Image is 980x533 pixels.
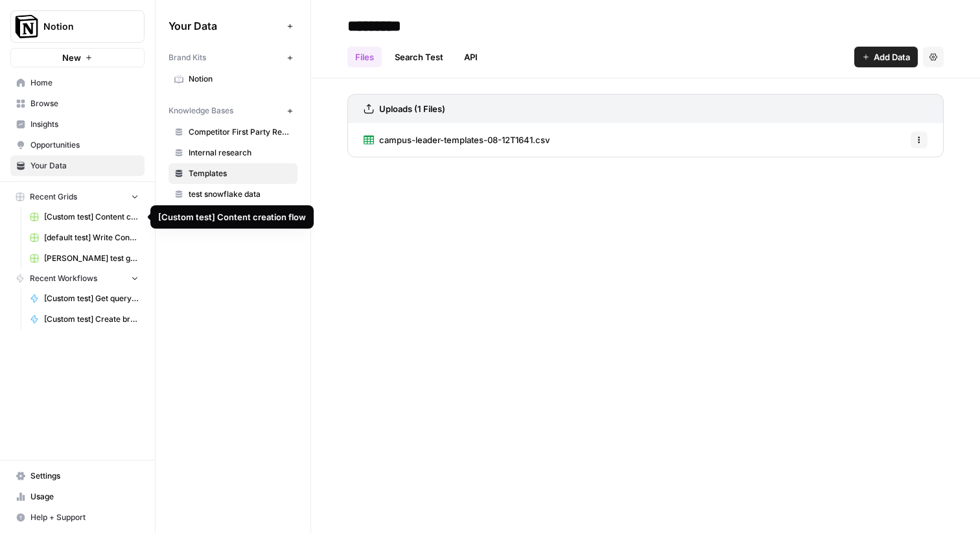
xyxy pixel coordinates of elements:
a: test snowflake data [169,184,297,205]
span: [Custom test] Create briefs from query inputs [44,313,139,325]
a: API [456,47,485,67]
span: Competitor First Party Research [189,126,292,138]
span: [Custom test] Content creation flow [44,211,139,223]
a: Competitor First Party Research [169,122,297,142]
span: Usage [30,491,139,503]
span: test snowflake data [189,188,292,200]
a: Settings [10,466,145,486]
a: Browse [10,93,145,114]
button: Workspace: Notion [10,10,145,43]
a: Insights [10,114,145,135]
span: Settings [30,470,139,482]
span: [default test] Write Content Briefs [44,232,139,244]
img: Notion Logo [15,15,38,38]
span: Templates [189,168,292,179]
span: Help + Support [30,512,139,523]
span: Your Data [169,18,282,34]
span: Add Data [874,51,910,63]
span: Recent Workflows [30,273,97,284]
a: [PERSON_NAME] test grid [24,248,145,269]
a: Uploads (1 Files) [364,95,445,123]
h3: Uploads (1 Files) [379,102,445,115]
span: [PERSON_NAME] test grid [44,253,139,264]
a: [Custom test] Create briefs from query inputs [24,309,145,330]
span: [Custom test] Get query fanout from topic [44,293,139,304]
a: Notion [169,69,297,89]
span: Brand Kits [169,52,206,63]
a: Internal research [169,142,297,163]
a: Search Test [387,47,451,67]
button: Help + Support [10,507,145,528]
span: Notion [43,20,122,33]
span: Knowledge Bases [169,105,233,117]
a: [Custom test] Content creation flow [24,207,145,227]
a: Your Data [10,155,145,176]
span: Opportunities [30,139,139,151]
span: Internal research [189,147,292,159]
button: Recent Workflows [10,269,145,288]
span: New [62,51,81,64]
a: [default test] Write Content Briefs [24,227,145,248]
span: Home [30,77,139,89]
span: Notion [189,73,292,85]
a: Home [10,73,145,93]
a: [Custom test] Get query fanout from topic [24,288,145,309]
a: Usage [10,486,145,507]
a: Opportunities [10,135,145,155]
button: New [10,48,145,67]
span: Recent Grids [30,191,77,203]
span: Insights [30,119,139,130]
span: Your Data [30,160,139,172]
span: campus-leader-templates-08-12T1641.csv [379,133,550,146]
span: Browse [30,98,139,109]
button: Recent Grids [10,187,145,207]
button: Add Data [854,47,918,67]
a: Files [347,47,382,67]
a: campus-leader-templates-08-12T1641.csv [364,123,550,157]
a: Templates [169,163,297,184]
